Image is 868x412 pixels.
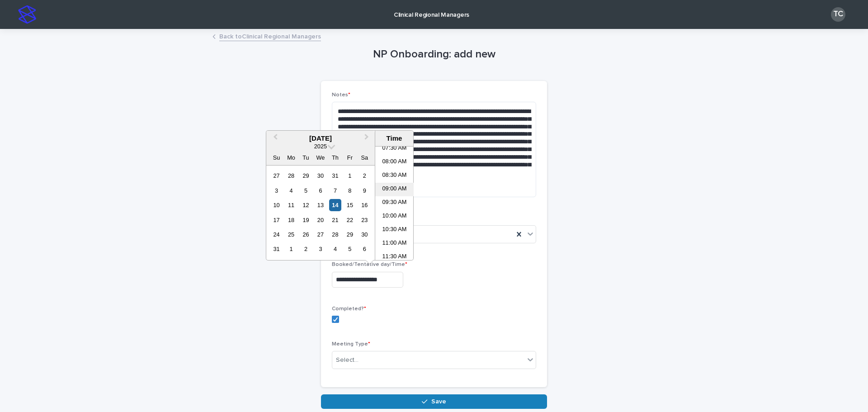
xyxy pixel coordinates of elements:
[329,243,341,255] div: Choose Thursday, September 4th, 2025
[375,183,414,196] li: 09:00 AM
[314,214,326,226] div: Choose Wednesday, August 20th, 2025
[332,92,350,98] span: Notes
[329,170,341,182] div: Choose Thursday, July 31st, 2025
[300,185,312,197] div: Choose Tuesday, August 5th, 2025
[300,170,312,182] div: Choose Tuesday, July 29th, 2025
[270,214,283,226] div: Choose Sunday, August 17th, 2025
[219,31,321,41] a: Back toClinical Regional Managers
[831,7,845,22] div: TC
[359,185,371,197] div: Choose Saturday, August 9th, 2025
[300,152,312,164] div: Tu
[270,228,283,241] div: Choose Sunday, August 24th, 2025
[329,152,341,164] div: Th
[270,170,283,182] div: Choose Sunday, July 27th, 2025
[332,341,370,347] span: Meeting Type
[332,306,366,312] span: Completed?
[314,152,326,164] div: We
[329,214,341,226] div: Choose Thursday, August 21st, 2025
[360,132,375,146] button: Next Month
[321,48,547,61] h1: NP Onboarding: add new
[359,228,371,241] div: Choose Saturday, August 30th, 2025
[270,152,283,164] div: Su
[285,170,297,182] div: Choose Monday, July 28th, 2025
[344,185,356,197] div: Choose Friday, August 8th, 2025
[285,152,297,164] div: Mo
[270,243,283,255] div: Choose Sunday, August 31st, 2025
[344,228,356,241] div: Choose Friday, August 29th, 2025
[314,199,326,211] div: Choose Wednesday, August 13th, 2025
[336,355,359,365] div: Select...
[344,199,356,211] div: Choose Friday, August 15th, 2025
[431,398,446,405] span: Save
[344,243,356,255] div: Choose Friday, September 5th, 2025
[375,169,414,183] li: 08:30 AM
[359,214,371,226] div: Choose Saturday, August 23rd, 2025
[329,199,341,211] div: Choose Thursday, August 14th, 2025
[359,243,371,255] div: Choose Saturday, September 6th, 2025
[359,152,371,164] div: Sa
[314,170,326,182] div: Choose Wednesday, July 30th, 2025
[270,185,283,197] div: Choose Sunday, August 3rd, 2025
[344,214,356,226] div: Choose Friday, August 22nd, 2025
[329,228,341,241] div: Choose Thursday, August 28th, 2025
[375,196,414,210] li: 09:30 AM
[375,223,414,237] li: 10:30 AM
[285,214,297,226] div: Choose Monday, August 18th, 2025
[359,199,371,211] div: Choose Saturday, August 16th, 2025
[344,170,356,182] div: Choose Friday, August 1st, 2025
[270,199,283,211] div: Choose Sunday, August 10th, 2025
[300,214,312,226] div: Choose Tuesday, August 19th, 2025
[269,168,372,256] div: month 2025-08
[329,185,341,197] div: Choose Thursday, August 7th, 2025
[375,251,414,264] li: 11:30 AM
[375,210,414,223] li: 10:00 AM
[314,228,326,241] div: Choose Wednesday, August 27th, 2025
[18,5,36,24] img: stacker-logo-s-only.png
[375,237,414,251] li: 11:00 AM
[314,143,327,150] span: 2025
[267,132,282,146] button: Previous Month
[285,243,297,255] div: Choose Monday, September 1st, 2025
[314,243,326,255] div: Choose Wednesday, September 3rd, 2025
[344,152,356,164] div: Fr
[377,134,411,142] div: Time
[285,185,297,197] div: Choose Monday, August 4th, 2025
[359,170,371,182] div: Choose Saturday, August 2nd, 2025
[314,185,326,197] div: Choose Wednesday, August 6th, 2025
[375,142,414,156] li: 07:30 AM
[375,156,414,169] li: 08:00 AM
[300,243,312,255] div: Choose Tuesday, September 2nd, 2025
[285,199,297,211] div: Choose Monday, August 11th, 2025
[300,199,312,211] div: Choose Tuesday, August 12th, 2025
[266,134,375,142] div: [DATE]
[321,394,547,409] button: Save
[300,228,312,241] div: Choose Tuesday, August 26th, 2025
[285,228,297,241] div: Choose Monday, August 25th, 2025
